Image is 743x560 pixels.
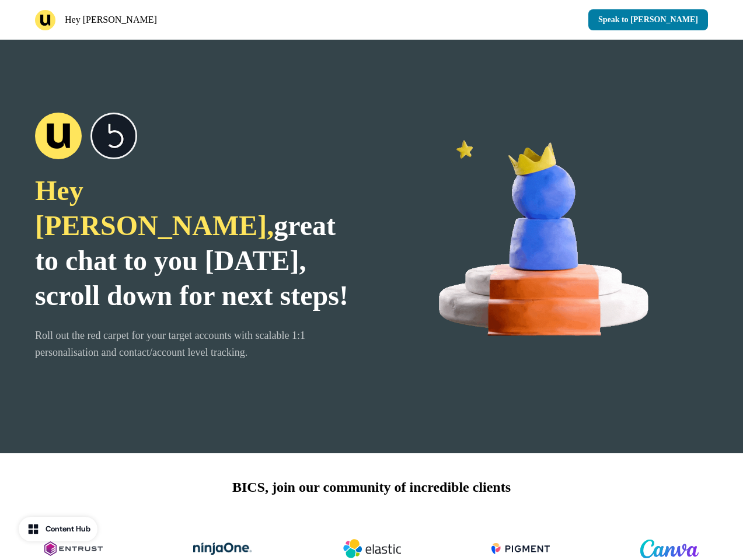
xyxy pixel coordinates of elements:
p: BICS, join our community of incredible clients [232,477,511,498]
span: great to chat to you [DATE], scroll down for next steps! [35,210,348,311]
span: Hey [PERSON_NAME], [35,175,274,241]
button: Content Hub [19,517,97,541]
p: Hey [PERSON_NAME] [65,13,157,27]
a: Speak to [PERSON_NAME] [588,9,708,30]
span: Roll out the red carpet for your target accounts with scalable 1:1 personalisation and contact/ac... [35,330,305,358]
div: Content Hub [46,523,90,535]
